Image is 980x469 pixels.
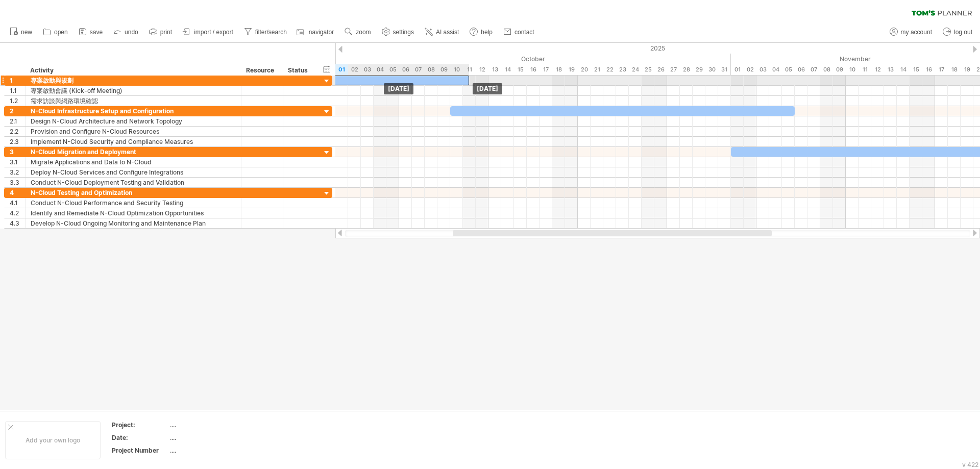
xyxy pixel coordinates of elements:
span: save [90,29,103,36]
div: Saturday, 4 October 2025 [374,64,386,75]
div: 專案啟動與規劃 [31,76,236,85]
a: contact [501,26,537,39]
a: zoom [342,26,374,39]
div: Monday, 17 November 2025 [935,64,948,75]
div: Saturday, 1 November 2025 [731,64,744,75]
div: Deploy N-Cloud Services and Configure Integrations [31,167,236,177]
a: settings [379,26,417,39]
div: Sunday, 19 October 2025 [565,64,578,75]
div: N-Cloud Infrastructure Setup and Configuration [31,106,236,116]
div: Sunday, 16 November 2025 [922,64,935,75]
div: 4.1 [10,198,25,208]
div: Add your own logo [5,421,101,459]
div: Friday, 10 October 2025 [450,64,463,75]
a: AI assist [422,26,462,39]
div: 4.2 [10,208,25,218]
span: open [54,29,68,36]
div: Tuesday, 18 November 2025 [948,64,961,75]
div: N-Cloud Testing and Optimization [31,188,236,198]
div: Friday, 14 November 2025 [897,64,910,75]
div: Friday, 31 October 2025 [718,64,731,75]
div: 2 [10,106,25,116]
div: Develop N-Cloud Ongoing Monitoring and Maintenance Plan [31,218,236,228]
div: Thursday, 16 October 2025 [527,64,540,75]
div: Monday, 10 November 2025 [846,64,859,75]
div: Status [288,65,310,76]
div: 3.3 [10,178,25,187]
div: Friday, 3 October 2025 [361,64,374,75]
div: Saturday, 25 October 2025 [642,64,654,75]
div: Thursday, 13 November 2025 [884,64,897,75]
div: N-Cloud Migration and Deployment [31,147,236,157]
a: filter/search [241,26,290,39]
div: Sunday, 9 November 2025 [833,64,846,75]
div: Monday, 13 October 2025 [488,64,501,75]
div: Tuesday, 14 October 2025 [501,64,514,75]
div: Thursday, 2 October 2025 [348,64,361,75]
a: import / export [180,26,236,39]
a: help [467,26,496,39]
span: AI assist [436,29,459,36]
div: Saturday, 18 October 2025 [552,64,565,75]
div: Monday, 27 October 2025 [667,64,680,75]
div: Resource [246,65,277,76]
div: Provision and Configure N-Cloud Resources [31,127,236,136]
div: Sunday, 2 November 2025 [744,64,756,75]
div: Tuesday, 11 November 2025 [859,64,871,75]
div: Conduct N-Cloud Performance and Security Testing [31,198,236,208]
span: contact [514,29,534,36]
div: Wednesday, 22 October 2025 [603,64,616,75]
div: Wednesday, 8 October 2025 [425,64,437,75]
div: Thursday, 6 November 2025 [795,64,807,75]
div: [DATE] [384,83,413,94]
div: Wednesday, 19 November 2025 [961,64,973,75]
div: Monday, 6 October 2025 [399,64,412,75]
div: Thursday, 23 October 2025 [616,64,629,75]
span: help [481,29,493,36]
span: filter/search [255,29,287,36]
a: my account [887,26,935,39]
div: .... [170,421,256,429]
div: Sunday, 26 October 2025 [654,64,667,75]
div: Project Number [112,446,168,455]
div: Tuesday, 21 October 2025 [591,64,603,75]
a: log out [940,26,975,39]
div: Friday, 24 October 2025 [629,64,642,75]
div: Friday, 7 November 2025 [807,64,820,75]
div: Sunday, 12 October 2025 [476,64,488,75]
div: Saturday, 15 November 2025 [910,64,922,75]
div: Conduct N-Cloud Deployment Testing and Validation [31,178,236,187]
div: 4 [10,188,25,198]
div: Thursday, 30 October 2025 [705,64,718,75]
div: Identify and Remediate N-Cloud Optimization Opportunities [31,208,236,218]
span: new [21,29,32,36]
div: .... [170,446,256,455]
div: Tuesday, 4 November 2025 [769,64,782,75]
a: navigator [295,26,337,39]
span: settings [393,29,414,36]
span: log out [954,29,972,36]
span: zoom [356,29,371,36]
span: print [160,29,172,36]
div: 3.2 [10,167,25,177]
div: 3 [10,147,25,157]
a: new [7,26,35,39]
div: 3.1 [10,157,25,167]
div: Wednesday, 29 October 2025 [693,64,705,75]
div: Monday, 3 November 2025 [756,64,769,75]
div: Saturday, 11 October 2025 [463,64,476,75]
a: undo [111,26,141,39]
span: import / export [194,29,233,36]
div: Migrate Applications and Data to N-Cloud [31,157,236,167]
a: save [76,26,106,39]
div: Sunday, 5 October 2025 [386,64,399,75]
div: Date: [112,433,168,442]
span: my account [901,29,932,36]
div: 1.1 [10,86,25,95]
div: 2.3 [10,137,25,146]
div: Friday, 17 October 2025 [540,64,552,75]
div: Monday, 20 October 2025 [578,64,591,75]
span: navigator [309,29,334,36]
div: Wednesday, 15 October 2025 [514,64,527,75]
div: 需求訪談與網路環境確認 [31,96,236,106]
